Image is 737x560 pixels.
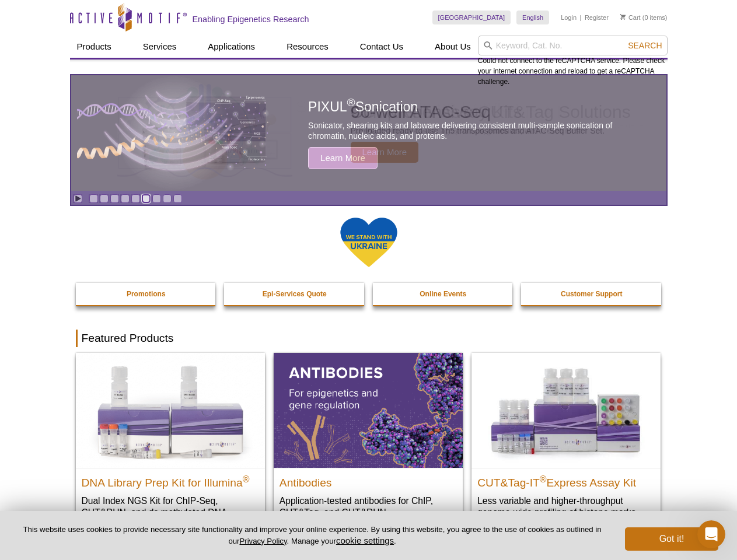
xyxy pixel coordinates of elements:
a: Promotions [76,283,217,305]
img: DNA Library Prep Kit for Illumina [76,353,265,467]
sup: ® [347,97,355,109]
span: PIXUL Sonication [308,99,418,114]
a: Online Events [373,283,514,305]
p: This website uses cookies to provide necessary site functionality and improve your online experie... [19,524,606,547]
a: Cart [620,13,641,22]
iframe: Intercom live chat [697,520,725,548]
a: About Us [428,36,478,58]
a: Products [70,36,118,58]
a: Applications [201,36,262,58]
strong: Promotions [127,290,166,298]
a: Go to slide 9 [173,194,182,203]
sup: ® [243,474,250,484]
input: Keyword, Cat. No. [478,36,668,55]
span: Search [628,41,662,50]
a: Go to slide 2 [100,194,109,203]
img: We Stand With Ukraine [340,216,398,268]
a: Register [585,13,609,22]
a: [GEOGRAPHIC_DATA] [432,10,511,24]
a: Services [136,36,184,58]
a: Go to slide 6 [142,194,151,203]
a: Login [561,13,577,22]
button: Search [624,40,665,51]
h2: CUT&Tag-IT Express Assay Kit [477,471,655,489]
img: All Antibodies [274,353,463,467]
strong: Customer Support [561,290,622,298]
a: Epi-Services Quote [224,283,365,305]
a: Privacy Policy [239,537,287,545]
sup: ® [540,474,547,484]
a: Go to slide 1 [89,194,98,203]
a: Customer Support [521,283,662,305]
a: English [516,10,549,24]
a: PIXUL sonication PIXUL®Sonication Sonicator, shearing kits and labware delivering consistent mult... [71,75,666,191]
a: Go to slide 5 [131,194,140,203]
a: Contact Us [353,36,410,58]
p: Dual Index NGS Kit for ChIP-Seq, CUT&RUN, and ds methylated DNA assays. [82,495,259,530]
img: Your Cart [620,14,626,20]
img: PIXUL sonication [77,75,270,191]
li: | [580,10,582,24]
h2: DNA Library Prep Kit for Illumina [82,471,259,489]
p: Sonicator, shearing kits and labware delivering consistent multi-sample sonication of chromatin, ... [308,120,640,141]
li: (0 items) [620,10,668,24]
strong: Epi-Services Quote [263,290,327,298]
a: Go to slide 7 [152,194,161,203]
h2: Featured Products [76,330,662,347]
div: Could not connect to the reCAPTCHA service. Please check your internet connection and reload to g... [478,36,668,87]
a: Go to slide 8 [163,194,172,203]
p: Application-tested antibodies for ChIP, CUT&Tag, and CUT&RUN. [280,495,457,519]
h2: Enabling Epigenetics Research [193,14,309,24]
img: CUT&Tag-IT® Express Assay Kit [471,353,661,467]
span: Learn More [308,147,378,169]
h2: Antibodies [280,471,457,489]
a: All Antibodies Antibodies Application-tested antibodies for ChIP, CUT&Tag, and CUT&RUN. [274,353,463,530]
a: DNA Library Prep Kit for Illumina DNA Library Prep Kit for Illumina® Dual Index NGS Kit for ChIP-... [76,353,265,541]
button: Got it! [625,527,718,551]
a: Go to slide 4 [121,194,130,203]
a: Toggle autoplay [74,194,82,203]
p: Less variable and higher-throughput genome-wide profiling of histone marks​. [477,495,655,519]
a: CUT&Tag-IT® Express Assay Kit CUT&Tag-IT®Express Assay Kit Less variable and higher-throughput ge... [471,353,661,530]
a: Go to slide 3 [110,194,119,203]
a: Resources [280,36,336,58]
strong: Online Events [420,290,466,298]
button: cookie settings [336,535,394,545]
article: PIXUL Sonication [71,75,666,191]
